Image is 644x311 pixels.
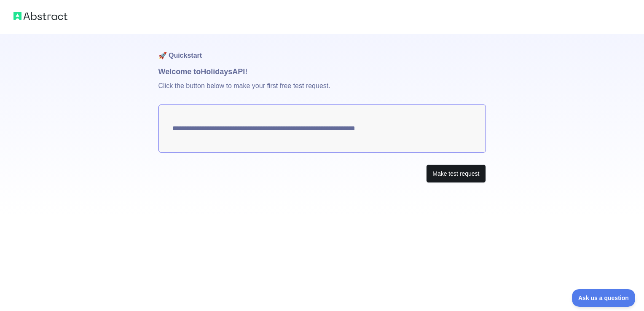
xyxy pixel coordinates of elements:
[158,78,486,105] p: Click the button below to make your first free test request.
[572,289,636,307] iframe: Toggle Customer Support
[426,164,486,183] button: Make test request
[158,34,486,66] h1: 🚀 Quickstart
[13,10,67,22] img: Abstract logo
[158,66,486,78] h1: Welcome to Holidays API!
